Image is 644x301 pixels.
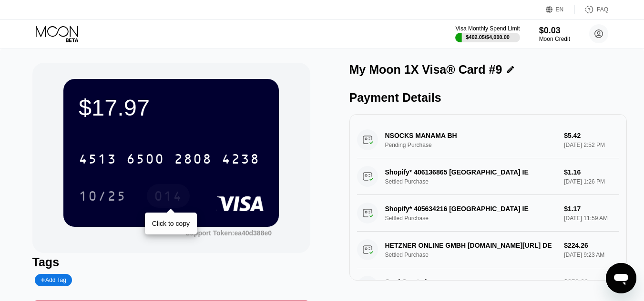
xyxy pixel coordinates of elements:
[73,147,266,171] div: 4513650028084238
[539,26,570,42] div: $0.03Moon Credit
[539,36,570,42] div: Moon Credit
[72,184,133,208] div: 10/25
[126,153,164,168] div: 6500
[455,25,520,32] div: Visa Monthly Spend Limit
[79,94,264,121] div: $17.97
[606,263,636,293] iframe: Button to launch messaging window
[154,190,183,205] div: 014
[147,184,190,208] div: 014
[41,277,66,283] div: Add Tag
[152,220,190,227] div: Click to copy
[79,153,117,168] div: 4513
[185,229,272,237] div: Support Token: ea40d388e0
[32,255,310,269] div: Tags
[466,34,510,40] div: $402.05 / $4,000.00
[546,5,575,14] div: EN
[556,6,564,13] div: EN
[185,229,272,237] div: Support Token:ea40d388e0
[597,6,608,13] div: FAQ
[455,25,520,42] div: Visa Monthly Spend Limit$402.05/$4,000.00
[575,5,608,14] div: FAQ
[539,26,570,36] div: $0.03
[79,190,126,205] div: 10/25
[174,153,212,168] div: 2808
[222,153,260,168] div: 4238
[349,91,627,105] div: Payment Details
[349,63,502,77] div: My Moon 1X Visa® Card #9
[35,274,72,286] div: Add Tag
